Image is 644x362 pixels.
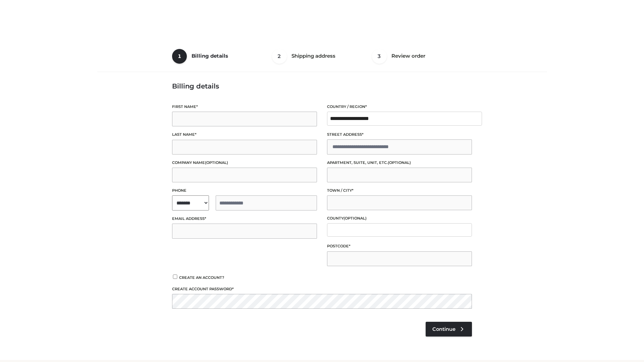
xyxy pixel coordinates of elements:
label: County [327,215,472,222]
label: Create account password [172,286,472,292]
span: Create an account? [179,275,224,280]
span: 3 [372,49,387,64]
span: Shipping address [291,53,335,59]
span: (optional) [388,160,411,165]
label: Street address [327,131,472,138]
span: 2 [272,49,287,64]
label: Company name [172,160,317,166]
span: Billing details [192,53,228,59]
span: Review order [391,53,425,59]
span: Continue [432,326,455,332]
label: Apartment, suite, unit, etc. [327,160,472,166]
label: Phone [172,187,317,194]
label: Postcode [327,243,472,249]
label: Email address [172,216,317,222]
h3: Billing details [172,82,472,90]
span: 1 [172,49,187,64]
input: Create an account? [172,275,178,279]
label: Town / City [327,187,472,194]
span: (optional) [205,160,228,165]
label: Last name [172,131,317,138]
a: Continue [426,322,472,337]
span: (optional) [343,216,367,221]
label: Country / Region [327,104,472,110]
label: First name [172,104,317,110]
